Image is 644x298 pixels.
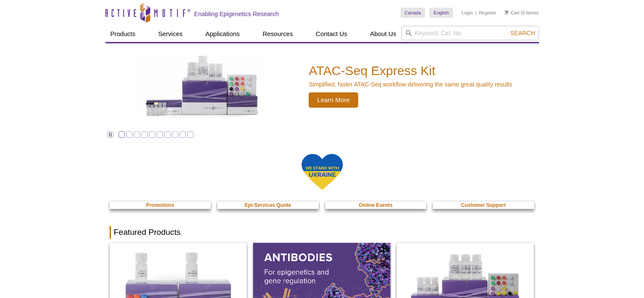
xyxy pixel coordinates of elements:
[429,8,453,18] a: English
[180,131,186,138] a: Go to slide 9
[309,81,512,88] p: Simplified, faster ATAC-Seq workflow delivering the same great quality results
[107,131,113,138] a: Toggle autoplay
[119,131,125,138] a: Go to slide 1
[365,26,401,42] a: About Us
[309,64,512,77] h2: ATAC-Seq Express Kit
[172,131,178,138] a: Go to slide 8
[510,30,535,36] span: Search
[157,131,163,138] a: Go to slide 6
[105,43,539,129] a: ATAC-Seq Express Kit ATAC-Seq Express Kit Simplified, faster ATAC-Seq workflow delivering the sam...
[105,43,539,129] article: ATAC-Seq Express Kit
[134,131,140,138] a: Go to slide 3
[301,153,343,191] img: We Stand With Ukraine
[149,131,155,138] a: Go to slide 5
[475,8,477,18] li: |
[164,131,171,138] a: Go to slide 7
[257,26,298,42] a: Resources
[505,10,509,14] img: Your Cart
[462,10,473,16] a: Login
[505,8,539,18] li: (0 items)
[508,29,537,37] button: Search
[401,26,539,40] input: Keyword, Cat. No.
[126,131,133,138] a: Go to slide 2
[146,201,174,209] a: Promotions
[146,202,174,208] strong: Promotions
[187,131,193,138] a: Go to slide 10
[110,226,535,239] h2: Featured Products
[105,26,141,42] a: Products
[200,26,245,42] a: Applications
[461,202,506,208] strong: Customer Support
[311,26,352,42] a: Contact Us
[194,10,279,18] h2: Enabling Epigenetics Research
[133,54,273,118] img: ATAC-Seq Express Kit
[479,10,496,16] a: Register
[505,10,520,16] a: Cart
[401,8,426,18] a: Canada
[461,201,506,209] a: Customer Support
[309,92,358,108] span: Learn More
[153,26,188,42] a: Services
[245,201,291,209] a: Epi-Services Quote
[359,202,392,208] strong: Online Events
[359,201,392,209] a: Online Events
[141,131,148,138] a: Go to slide 4
[245,202,291,208] strong: Epi-Services Quote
